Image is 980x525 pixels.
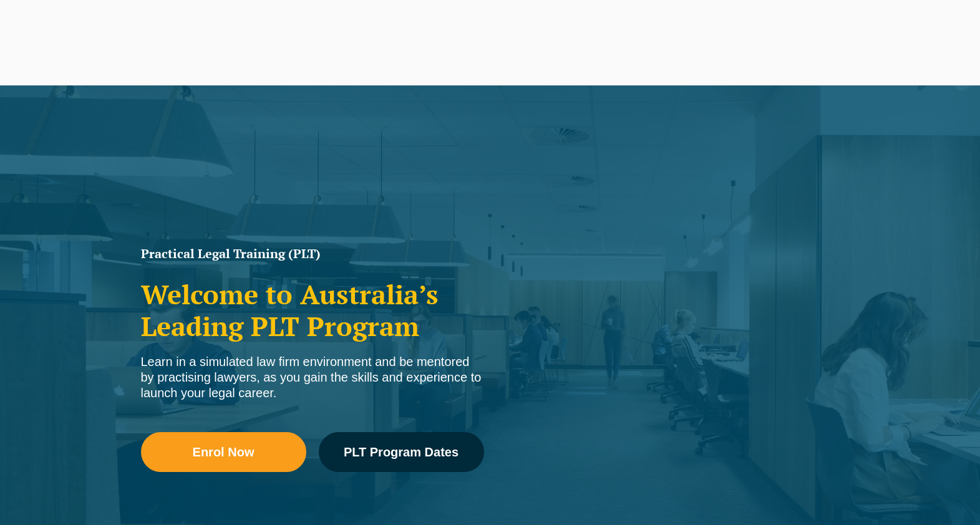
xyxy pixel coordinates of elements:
[141,432,306,472] a: Enrol Now
[344,446,458,458] span: PLT Program Dates
[319,432,484,472] a: PLT Program Dates
[141,354,484,401] div: Learn in a simulated law firm environment and be mentored by practising lawyers, as you gain the ...
[141,279,484,342] h2: Welcome to Australia’s Leading PLT Program
[141,248,484,260] h1: Practical Legal Training (PLT)
[193,446,255,458] span: Enrol Now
